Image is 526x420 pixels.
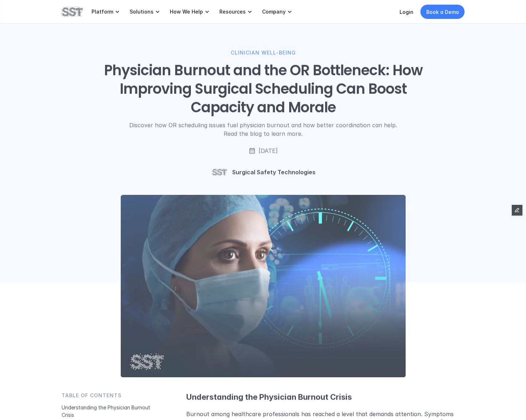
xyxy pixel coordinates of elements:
[421,5,465,19] a: Book a Demo
[232,168,316,176] p: Surgical Safety Technologies
[62,392,121,400] p: Table of Contents
[186,392,465,403] h5: Understanding the Physician Burnout Crisis
[230,49,296,57] p: CLINICIAN WELL-BEING
[219,9,246,15] p: Resources
[92,9,113,15] p: Platform
[512,205,522,216] button: Edit Framer Content
[121,195,406,378] img: Nurse in scrub cap and mask. A clock in the background.
[426,8,459,16] p: Book a Demo
[400,9,413,15] a: Login
[102,61,425,117] h1: Physician Burnout and the OR Bottleneck: How Improving Surgical Scheduling Can Boost Capacity and...
[122,121,404,138] p: Discover how OR scheduling issues fuel physician burnout and how better coordination can help. Re...
[262,9,286,15] p: Company
[62,6,83,18] img: SST logo
[211,164,228,181] img: SST logo
[130,9,153,15] p: Solutions
[62,404,151,419] p: Understanding the Physician Burnout Crisis
[170,9,203,15] p: How We Help
[259,147,278,155] p: [DATE]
